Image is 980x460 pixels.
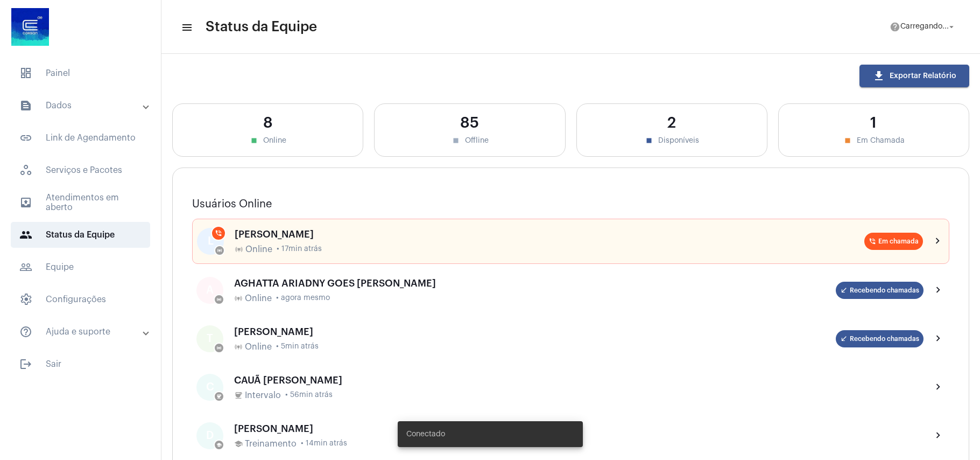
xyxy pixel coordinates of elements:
[859,65,969,87] button: Exportar Relatório
[932,235,944,248] mat-icon: chevron_right
[11,157,150,183] span: Serviços e Pacotes
[451,136,461,145] mat-icon: stop
[235,245,243,254] mat-icon: online_prediction
[234,375,923,386] div: CAUÃ [PERSON_NAME]
[301,440,347,448] span: • 14min atrás
[900,23,949,31] span: Carregando...
[864,233,923,250] mat-chip: Em chamada
[276,294,330,302] span: • agora mesmo
[216,442,222,448] mat-icon: school
[11,60,150,86] span: Painel
[277,245,322,253] span: • 17min atrás
[19,99,32,112] mat-icon: sidenav icon
[19,325,144,338] mat-panel-title: Ajuda e suporte
[235,229,864,240] div: [PERSON_NAME]
[9,5,52,48] img: d4669ae0-8c07-2337-4f67-34b0df7f5ae4.jpeg
[932,381,945,394] mat-icon: chevron_right
[249,136,259,145] mat-icon: stop
[6,93,161,119] mat-expansion-panel-header: sidenav iconDados
[196,422,223,449] div: D
[184,115,352,131] div: 8
[19,99,144,112] mat-panel-title: Dados
[11,125,150,151] span: Link de Agendamento
[19,67,32,80] span: sidenav icon
[789,136,958,145] div: Em Chamada
[11,287,150,312] span: Configurações
[843,136,852,145] mat-icon: stop
[216,345,222,351] mat-icon: online_prediction
[11,222,150,248] span: Status da Equipe
[872,72,956,80] span: Exportar Relatório
[6,319,161,345] mat-expansion-panel-header: sidenav iconAjuda e suporte
[19,358,32,371] mat-icon: sidenav icon
[285,391,333,399] span: • 56min atrás
[215,229,222,237] mat-icon: phone_in_talk
[19,228,32,241] mat-icon: sidenav icon
[216,297,222,302] mat-icon: online_prediction
[932,284,945,297] mat-icon: chevron_right
[234,278,836,289] div: AGHATTA ARIADNY GOES [PERSON_NAME]
[11,254,150,280] span: Equipe
[588,136,756,145] div: Disponíveis
[932,429,945,442] mat-icon: chevron_right
[196,374,223,401] div: C
[245,439,297,449] span: Treinamento
[19,261,32,274] mat-icon: sidenav icon
[932,332,945,345] mat-icon: chevron_right
[406,429,445,440] span: Conectado
[789,115,958,131] div: 1
[181,21,192,34] mat-icon: sidenav icon
[869,238,876,245] mat-icon: phone_in_talk
[245,294,272,303] span: Online
[276,343,319,351] span: • 5min atrás
[234,391,243,400] mat-icon: coffee
[197,228,224,255] div: L
[11,351,150,377] span: Sair
[184,136,352,145] div: Online
[947,22,956,32] mat-icon: arrow_drop_down
[19,293,32,306] span: sidenav icon
[836,282,923,299] mat-chip: Recebendo chamadas
[840,287,848,294] mat-icon: call_received
[385,115,554,131] div: 85
[234,440,243,448] mat-icon: school
[385,136,554,145] div: Offline
[19,131,32,144] mat-icon: sidenav icon
[11,190,150,215] span: Atendimentos em aberto
[217,248,222,253] mat-icon: online_prediction
[245,342,272,352] span: Online
[836,330,923,347] mat-chip: Recebendo chamadas
[840,335,848,343] mat-icon: call_received
[872,69,885,82] mat-icon: download
[216,394,222,399] mat-icon: coffee
[883,16,963,38] button: Carregando...
[245,391,281,400] span: Intervalo
[192,198,949,210] h3: Usuários Online
[234,294,243,303] mat-icon: online_prediction
[588,115,756,131] div: 2
[19,196,32,209] mat-icon: sidenav icon
[245,245,272,254] span: Online
[19,325,32,338] mat-icon: sidenav icon
[19,164,32,177] span: sidenav icon
[196,325,223,352] div: T
[206,18,317,36] span: Status da Equipe
[234,326,836,337] div: [PERSON_NAME]
[644,136,654,145] mat-icon: stop
[234,423,923,434] div: [PERSON_NAME]
[234,343,243,351] mat-icon: online_prediction
[890,22,900,32] mat-icon: help
[196,277,223,304] div: A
